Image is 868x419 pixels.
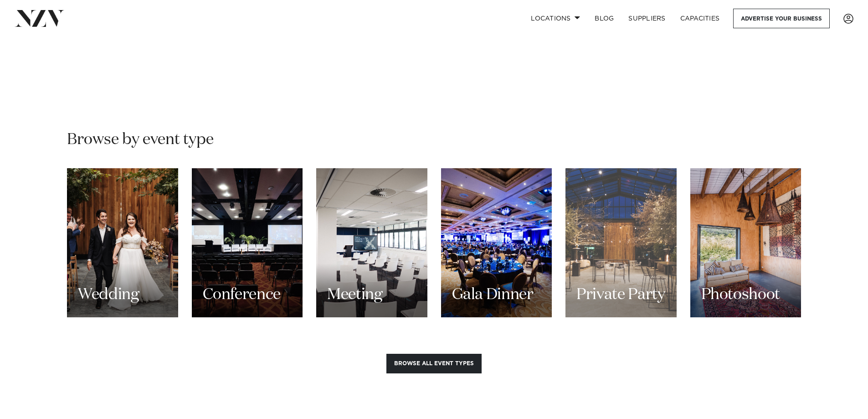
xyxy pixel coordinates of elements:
h2: Browse by event type [67,129,801,150]
a: Photoshoot Photoshoot [690,168,801,317]
h3: Photoshoot [701,285,781,305]
h3: Private Party [576,285,665,305]
img: nzv-logo.png [15,10,64,26]
button: Browse all event types [386,354,482,373]
a: Wedding Wedding [67,168,178,317]
a: Private Party Private Party [565,168,677,317]
h3: Meeting [327,285,383,305]
a: Gala Dinner Gala Dinner [441,168,552,317]
a: BLOG [587,9,621,28]
h3: Gala Dinner [452,285,534,305]
a: Advertise your business [733,9,830,28]
a: Meeting Meeting [316,168,427,317]
h3: Wedding [78,285,139,305]
a: Conference Conference [192,168,303,317]
a: SUPPLIERS [621,9,673,28]
h3: Conference [203,285,281,305]
a: Capacities [673,9,727,28]
a: Locations [524,9,587,28]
